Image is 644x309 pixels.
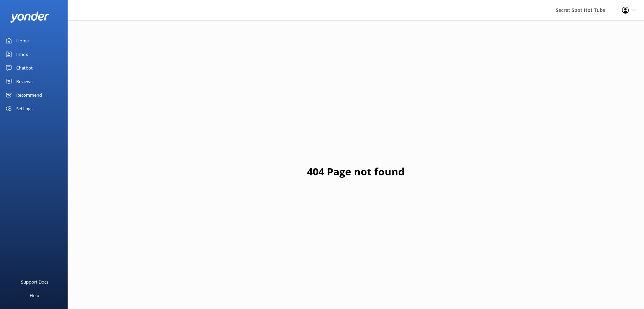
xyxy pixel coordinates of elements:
div: Reviews [16,75,32,88]
div: Recommend [16,88,42,102]
div: Home [16,34,29,47]
div: Help [30,289,39,302]
h1: 404 Page not found [307,163,405,180]
div: Chatbot [16,61,33,75]
div: Settings [16,102,32,115]
div: Inbox [16,47,28,61]
img: yonder-white-logo.png [10,12,49,23]
div: Support Docs [21,275,48,289]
